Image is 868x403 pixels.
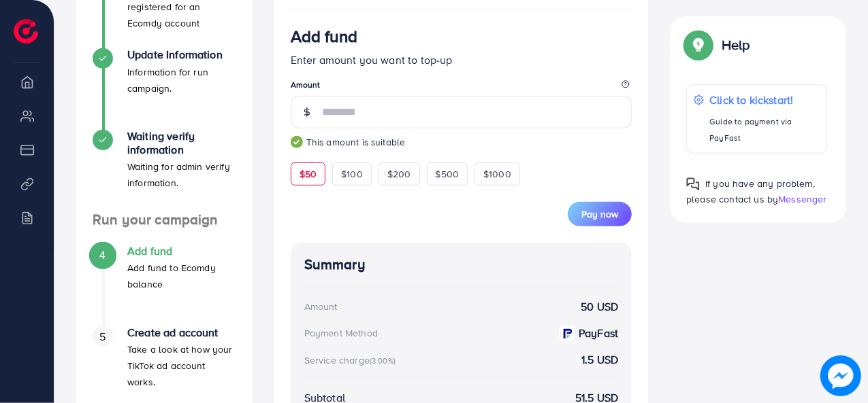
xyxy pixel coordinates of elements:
p: Add fund to Ecomdy balance [127,260,236,292]
span: $1000 [483,167,511,181]
legend: Amount [291,79,632,96]
small: (3.00%) [370,355,396,366]
h4: Waiting verify information [127,130,236,156]
img: Popup guide [686,33,711,57]
img: logo [14,19,38,43]
span: 5 [99,329,106,345]
p: Waiting for admin verify information. [127,158,236,191]
li: Add fund [76,245,253,326]
p: Guide to payment via PayFast [709,113,820,146]
img: image [821,356,861,396]
li: Update Information [76,48,253,130]
strong: PayFast [579,326,618,341]
img: payment [560,326,575,341]
span: $200 [387,167,411,181]
p: Help [722,37,750,53]
img: Popup guide [686,177,700,191]
h4: Summary [304,256,619,273]
span: 4 [99,247,106,263]
p: Take a look at how your TikTok ad account works. [127,341,236,390]
small: This amount is suitable [291,135,632,149]
span: Pay now [581,207,618,221]
strong: 1.5 USD [581,352,618,368]
strong: 50 USD [581,299,618,315]
h3: Add fund [291,27,357,46]
h4: Run your campaign [76,211,253,228]
div: Service charge [304,353,400,367]
p: Enter amount you want to top-up [291,52,632,68]
div: Payment Method [304,326,378,340]
li: Waiting verify information [76,130,253,211]
span: $50 [300,167,317,181]
div: Amount [304,300,338,313]
span: $100 [341,167,363,181]
h4: Create ad account [127,326,236,339]
h4: Add fund [127,245,236,258]
p: Information for run campaign. [127,64,236,97]
h4: Update Information [127,48,236,61]
button: Pay now [568,202,632,226]
p: Click to kickstart! [709,92,820,108]
span: Messenger [778,192,826,206]
span: $500 [436,167,460,181]
span: If you have any problem, please contact us by [686,177,815,206]
img: guide [291,136,303,148]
